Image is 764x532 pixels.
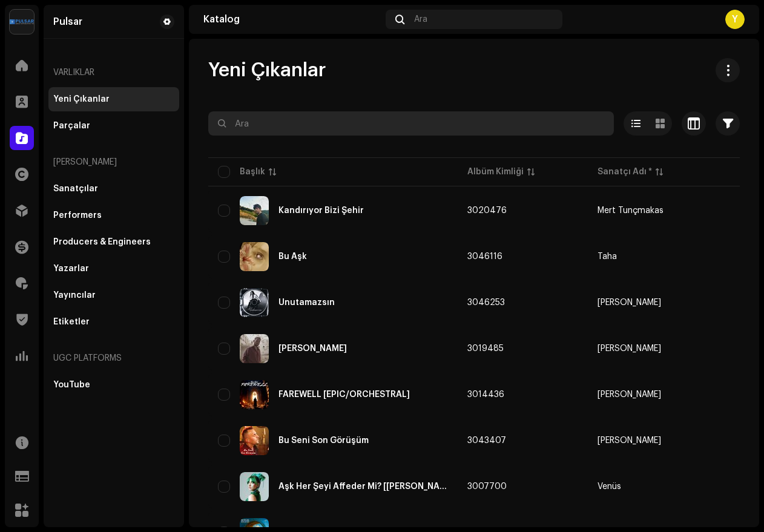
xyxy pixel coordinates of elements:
[598,206,664,215] div: Mert Tunçmakas
[48,58,179,87] re-a-nav-header: Varlıklar
[598,390,661,399] div: [PERSON_NAME]
[53,94,110,104] div: Yeni Çıkanlar
[467,298,505,307] span: 3046253
[240,334,269,363] img: a46828ee-1314-4406-99c2-28bd366fa7e6
[598,390,727,399] span: Oğuz Kaya
[278,390,410,399] div: FAREWELL [EPIC/ORCHESTRAL]
[48,177,179,201] re-m-nav-item: Sanatçılar
[208,58,326,82] span: Yeni Çıkanlar
[598,436,661,445] div: [PERSON_NAME]
[467,252,502,261] span: 3046116
[53,380,90,390] div: YouTube
[53,291,96,300] div: Yayıncılar
[240,288,269,317] img: d59b4419-acde-417b-bedb-dc3cab8be0a8
[48,283,179,307] re-m-nav-item: Yayıncılar
[240,380,269,409] img: 3df52c7d-c200-4761-a04a-6f5fe9b4d37e
[53,317,90,327] div: Etiketler
[203,15,381,24] div: Katalog
[278,436,369,445] div: Bu Seni Son Görüşüm
[467,344,504,353] span: 3019485
[725,10,745,29] div: Y
[278,482,448,491] div: Aşk Her Şeyi Affeder Mi? [Özlem Tekin Cover]
[598,252,617,261] div: Taha
[48,114,179,138] re-m-nav-item: Parçalar
[598,436,727,445] span: Mustafa Bayraktar
[467,436,506,445] span: 3043407
[598,344,661,353] div: [PERSON_NAME]
[240,166,265,178] div: Başlık
[240,242,269,271] img: 100f2671-afdd-47c2-a7e8-123d3e77435b
[278,298,335,307] div: Unutamazsın
[278,206,364,215] div: Kandırıyor Bizi Şehir
[53,17,82,27] div: Pulsar
[48,373,179,397] re-m-nav-item: YouTube
[48,203,179,228] re-m-nav-item: Performers
[240,196,269,225] img: 9cf37bc2-2144-4bbf-bb94-535d67f5dd20
[598,166,652,178] div: Sanatçı Adı *
[208,111,614,136] input: Ara
[48,148,179,177] re-a-nav-header: Katkı Sağlayanlar
[598,252,727,261] span: Taha
[53,184,98,194] div: Sanatçılar
[278,252,307,261] div: Bu Aşk
[598,482,727,491] span: Venüs
[467,390,504,399] span: 3014436
[53,211,102,220] div: Performers
[48,257,179,281] re-m-nav-item: Yazarlar
[467,482,507,491] span: 3007700
[598,206,727,215] span: Mert Tunçmakas
[598,344,727,353] span: Furkan Halıcı
[414,15,427,24] span: Ara
[48,230,179,254] re-m-nav-item: Producers & Engineers
[467,206,507,215] span: 3020476
[53,121,90,131] div: Parçalar
[53,264,89,274] div: Yazarlar
[48,344,179,373] re-a-nav-header: UGC Platforms
[240,472,269,501] img: 3b1a7ca7-7da7-4604-ace4-0e2a121ac310
[467,166,524,178] div: Albüm Kimliği
[10,10,34,34] img: 1d4ab021-3d3a-477c-8d2a-5ac14ed14e8d
[53,237,151,247] div: Producers & Engineers
[240,426,269,455] img: af7208d9-5ddc-4ca0-be63-12b33fc44519
[48,310,179,334] re-m-nav-item: Etiketler
[48,87,179,111] re-m-nav-item: Yeni Çıkanlar
[278,344,347,353] div: Deli Huy
[598,298,661,307] div: [PERSON_NAME]
[598,298,727,307] span: Ceren Sagu
[598,482,621,491] div: Venüs
[48,148,179,177] div: [PERSON_NAME]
